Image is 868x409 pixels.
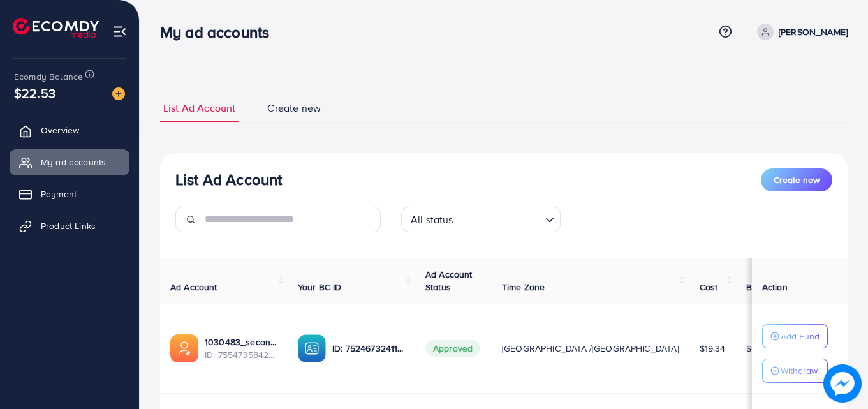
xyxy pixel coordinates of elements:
span: Action [762,281,788,294]
span: Your BC ID [298,281,342,294]
span: Create new [774,174,820,186]
img: image [823,364,862,403]
img: ic-ba-acc.ded83a64.svg [298,334,326,362]
a: My ad accounts [10,149,129,175]
span: Ad Account [170,281,217,294]
img: image [112,87,125,100]
a: Overview [10,117,129,143]
span: Ecomdy Balance [14,70,83,83]
p: Add Fund [781,329,820,344]
span: Approved [425,340,480,357]
p: [PERSON_NAME] [779,24,848,40]
h3: My ad accounts [160,23,279,41]
span: All status [408,211,456,229]
a: Product Links [10,213,129,239]
p: Withdraw [781,363,818,378]
img: ic-ads-acc.e4c84228.svg [170,334,198,362]
input: Search for option [457,208,540,229]
img: logo [13,18,99,38]
a: Payment [10,181,129,207]
a: [PERSON_NAME] [752,24,848,40]
span: Create new [267,101,321,115]
a: 1030483_second ad account_1758974072967 [205,336,277,348]
p: ID: 7524673241131335681 [332,341,405,356]
span: $19.34 [700,342,726,355]
span: Payment [41,188,77,200]
span: Time Zone [502,281,545,294]
button: Add Fund [762,324,828,348]
span: ID: 7554735842162393106 [205,348,277,361]
span: Ad Account Status [425,268,473,294]
span: Product Links [41,219,96,232]
div: <span class='underline'>1030483_second ad account_1758974072967</span></br>7554735842162393106 [205,336,277,362]
span: $22.53 [14,84,55,102]
h3: List Ad Account [175,170,282,189]
span: List Ad Account [163,101,235,115]
span: Cost [700,281,718,294]
span: Overview [41,124,79,137]
div: Search for option [401,207,561,232]
img: menu [112,24,127,39]
button: Create new [761,168,832,191]
button: Withdraw [762,359,828,383]
span: My ad accounts [41,156,106,168]
span: [GEOGRAPHIC_DATA]/[GEOGRAPHIC_DATA] [502,342,679,355]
